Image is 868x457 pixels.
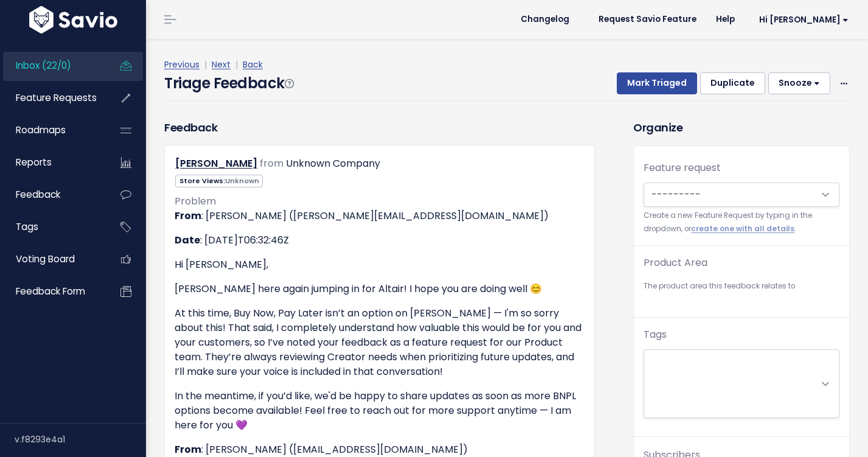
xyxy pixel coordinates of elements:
a: Help [706,10,745,29]
p: Hi [PERSON_NAME], [175,257,585,272]
strong: From [175,209,201,223]
span: Feedback form [16,285,85,298]
strong: From [175,442,201,456]
div: Unknown Company [286,155,380,173]
small: The product area this feedback relates to [644,280,839,293]
p: : [DATE]T06:32:46Z [175,233,585,248]
span: Store Views: [175,175,263,187]
label: Feature request [644,161,721,175]
a: Inbox (22/0) [3,52,101,80]
a: Hi [PERSON_NAME] [745,10,858,29]
a: Next [212,58,231,71]
h3: Organize [633,119,850,136]
a: Feedback [3,181,101,209]
small: Create a new Feature Request by typing in the dropdown, or . [644,209,839,235]
span: Voting Board [16,253,75,265]
a: Feature Requests [3,84,101,112]
span: Inbox (22/0) [16,59,71,72]
span: Tags [16,220,38,233]
strong: Date [175,233,200,247]
a: Voting Board [3,245,101,273]
span: | [202,58,209,71]
h3: Feedback [164,119,217,136]
h4: Triage Feedback [164,72,293,94]
span: Roadmaps [16,124,66,136]
a: Back [243,58,263,71]
a: Reports [3,148,101,176]
span: Reports [16,156,52,169]
button: Snooze [768,72,830,94]
p: In the meantime, if you’d like, we'd be happy to share updates as soon as more BNPL options becom... [175,389,585,433]
a: Roadmaps [3,116,101,144]
img: logo-white.9d6f32f41409.svg [26,6,120,33]
span: Problem [175,194,216,208]
label: Tags [644,327,667,342]
span: Feature Requests [16,91,97,104]
a: Feedback form [3,277,101,305]
p: [PERSON_NAME] here again jumping in for Altair! I hope you are doing well 😊 [175,282,585,296]
a: Request Savio Feature [589,10,706,29]
a: [PERSON_NAME] [175,156,257,170]
span: Unknown [225,176,259,186]
span: | [233,58,240,71]
a: Previous [164,58,200,71]
p: At this time, Buy Now, Pay Later isn’t an option on [PERSON_NAME] — I'm so sorry about this! That... [175,306,585,379]
p: : [PERSON_NAME] ([PERSON_NAME][EMAIL_ADDRESS][DOMAIN_NAME]) [175,209,585,223]
button: Duplicate [700,72,765,94]
p: : [PERSON_NAME] ([EMAIL_ADDRESS][DOMAIN_NAME]) [175,442,585,457]
span: Changelog [521,15,569,24]
a: create one with all details [691,224,794,234]
span: Feedback [16,188,60,201]
a: Tags [3,213,101,241]
button: Mark Triaged [617,72,697,94]
div: v.f8293e4a1 [15,424,146,455]
span: from [260,156,283,170]
span: Hi [PERSON_NAME] [759,15,849,24]
label: Product Area [644,256,707,270]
